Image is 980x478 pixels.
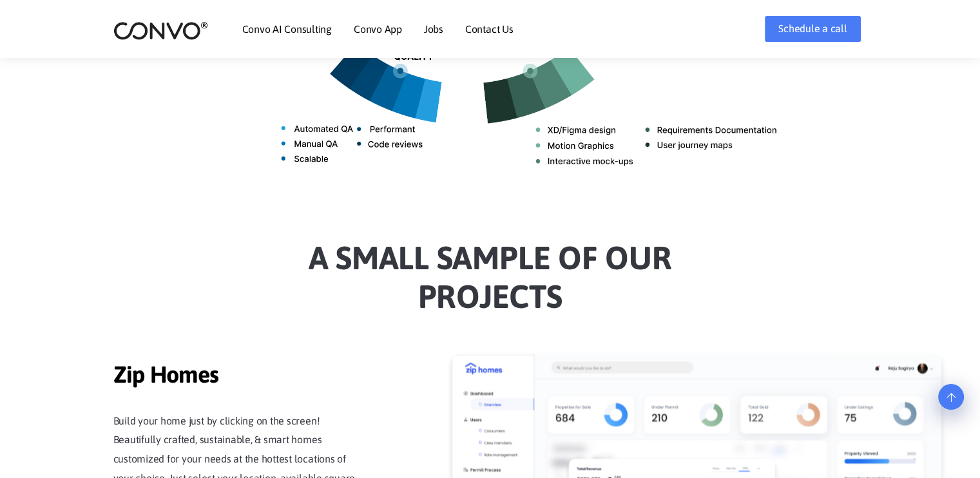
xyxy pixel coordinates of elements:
a: Jobs [424,24,443,34]
span: Zip Homes [113,361,358,392]
a: Convo AI Consulting [242,24,332,34]
a: Schedule a call [765,16,860,42]
a: Convo App [354,24,402,34]
a: Contact Us [465,24,514,34]
h2: a Small sample of our projects [133,238,848,325]
img: logo_2.png [113,21,208,41]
